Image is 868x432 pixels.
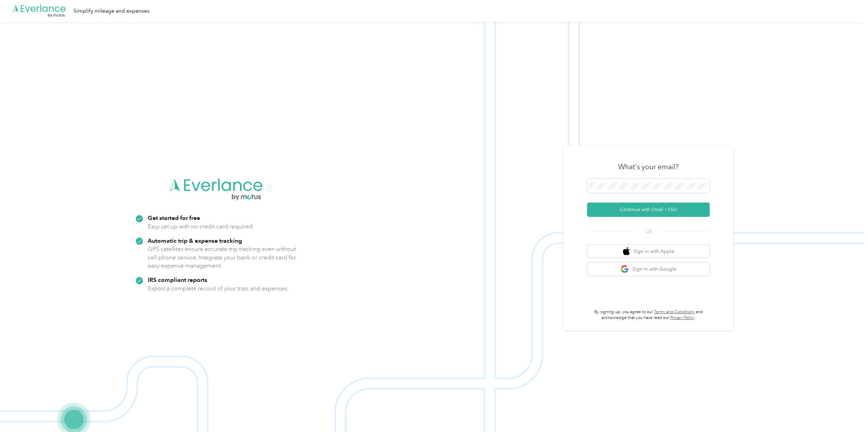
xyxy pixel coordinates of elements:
[148,284,289,293] p: Export a complete record of your trips and expenses.
[148,276,207,283] strong: IRS compliant reports
[74,7,149,15] div: Simplify mileage and expenses
[623,247,630,256] img: apple logo
[637,228,660,235] span: OR
[618,162,679,172] h3: What's your email?
[587,309,710,321] p: By signing up, you agree to our and acknowledge that you have read our .
[621,265,629,273] img: google logo
[148,222,253,231] p: Easy set up with no credit card required
[587,262,710,276] button: google logoSign in with Google
[148,245,296,270] p: GPS satellites ensure accurate trip tracking even without cell phone service. Integrate your bank...
[654,309,695,315] a: Terms and Conditions
[670,315,694,320] a: Privacy Policy
[587,245,710,258] button: apple logoSign in with Apple
[148,237,242,244] strong: Automatic trip & expense tracking
[148,214,200,221] strong: Get started for free
[587,203,710,217] button: Continue with Email / SSO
